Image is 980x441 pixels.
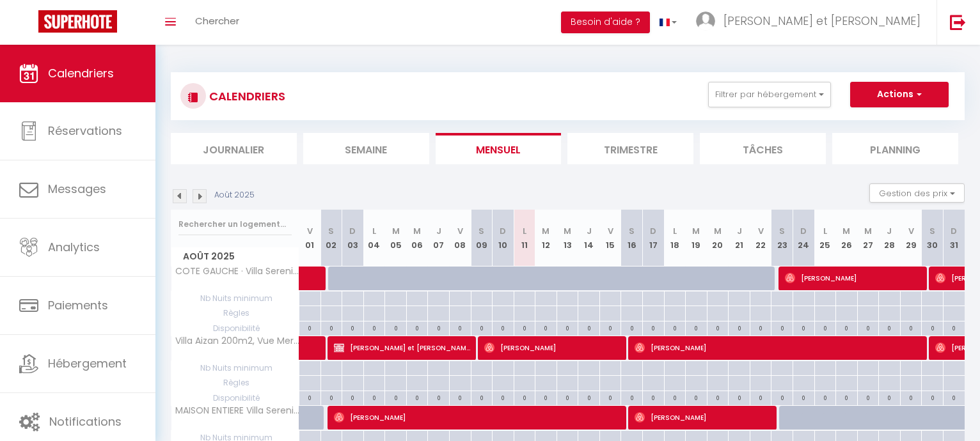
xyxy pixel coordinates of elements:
div: 0 [428,391,449,403]
th: 13 [557,210,578,267]
span: Règles [171,306,299,320]
abbr: M [392,225,400,237]
th: 31 [943,210,965,267]
div: 0 [771,321,793,334]
p: Août 2025 [214,189,255,201]
span: [PERSON_NAME] [785,266,922,290]
th: 08 [449,210,471,267]
div: 0 [815,391,836,403]
div: 0 [578,391,599,403]
span: Chercher [195,14,239,27]
th: 10 [493,210,514,267]
th: 24 [793,210,814,267]
th: 29 [900,210,922,267]
img: logout [950,14,966,30]
div: 0 [535,321,557,334]
div: 0 [299,321,320,334]
th: 28 [879,210,901,267]
span: Paiements [48,297,108,313]
div: 0 [643,321,664,334]
div: 0 [450,321,471,334]
span: Messages [48,181,106,197]
th: 07 [428,210,450,267]
th: 22 [750,210,771,267]
div: 0 [858,321,879,334]
th: 01 [299,210,321,267]
div: 0 [944,391,965,403]
div: 0 [922,321,943,334]
div: 0 [428,321,449,334]
th: 19 [686,210,707,267]
abbr: M [842,225,850,237]
abbr: M [692,225,700,237]
div: 0 [493,321,514,334]
span: [PERSON_NAME] [484,336,622,360]
div: 0 [364,321,385,334]
abbr: D [951,225,957,237]
abbr: V [608,225,613,237]
img: Super Booking [38,10,117,33]
div: 0 [385,321,406,334]
th: 23 [771,210,793,267]
abbr: L [673,225,677,237]
li: Mensuel [436,133,562,164]
abbr: M [413,225,421,237]
span: Calendriers [48,65,114,81]
div: 0 [621,321,642,334]
abbr: V [908,225,914,237]
abbr: D [349,225,356,237]
div: 0 [879,391,900,403]
div: 0 [858,391,879,403]
span: COTE GAUCHE · Villa Serenity1 Fabregas Plages/Forêt 5 min à pied [173,267,301,276]
th: 25 [814,210,836,267]
th: 30 [922,210,944,267]
abbr: S [478,225,484,237]
div: 0 [793,321,814,334]
abbr: S [629,225,635,237]
div: 0 [879,321,900,334]
li: Planning [832,133,958,164]
abbr: J [737,225,742,237]
th: 16 [621,210,643,267]
button: Actions [850,82,949,107]
th: 12 [535,210,557,267]
span: Août 2025 [171,247,299,266]
div: 0 [944,321,965,334]
abbr: J [587,225,592,237]
span: [PERSON_NAME] [635,336,924,360]
abbr: L [823,225,827,237]
div: 0 [707,321,729,334]
div: 0 [407,391,428,403]
div: 0 [901,321,922,334]
div: 0 [729,321,750,334]
abbr: M [564,225,571,237]
span: Disponibilité [171,321,299,336]
abbr: L [523,225,526,237]
th: 02 [320,210,342,267]
div: 0 [407,321,428,334]
div: 0 [901,391,922,403]
button: Besoin d'aide ? [561,12,650,33]
div: 0 [471,391,493,403]
th: 18 [664,210,686,267]
div: 0 [643,391,664,403]
abbr: J [887,225,892,237]
div: 0 [514,391,535,403]
div: 0 [364,391,385,403]
li: Semaine [303,133,429,164]
div: 0 [385,391,406,403]
div: 0 [578,321,599,334]
div: 0 [342,391,363,403]
li: Tâches [700,133,826,164]
div: 0 [493,391,514,403]
div: 0 [750,321,771,334]
abbr: L [372,225,376,237]
div: 0 [686,391,707,403]
div: 0 [729,391,750,403]
abbr: D [500,225,506,237]
div: 0 [600,391,621,403]
th: 17 [643,210,665,267]
span: [PERSON_NAME] et [PERSON_NAME] [723,13,921,29]
div: 0 [771,391,793,403]
span: [PERSON_NAME] et [PERSON_NAME] [334,336,471,360]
